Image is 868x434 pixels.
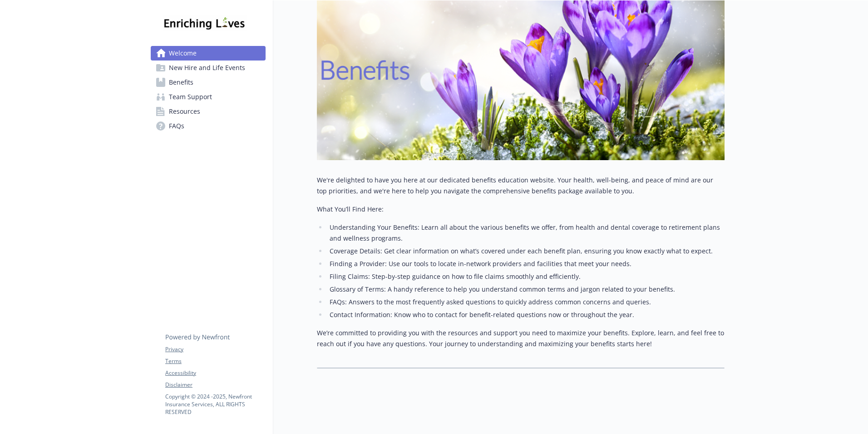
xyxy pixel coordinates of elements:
span: Welcome [169,46,197,61]
p: We’re committed to providing you with the resources and support you need to maximize your benefit... [317,328,725,349]
a: Benefits [151,75,266,90]
span: New Hire and Life Events [169,61,245,75]
li: Understanding Your Benefits: Learn all about the various benefits we offer, from health and denta... [327,222,725,244]
span: Resources [169,104,200,119]
a: Welcome [151,46,266,61]
a: Resources [151,104,266,119]
p: We're delighted to have you here at our dedicated benefits education website. Your health, well-b... [317,175,725,197]
li: Finding a Provider: Use our tools to locate in-network providers and facilities that meet your ne... [327,258,725,269]
li: Glossary of Terms: A handy reference to help you understand common terms and jargon related to yo... [327,284,725,295]
li: Contact Information: Know who to contact for benefit-related questions now or throughout the year. [327,309,725,320]
a: Accessibility [165,369,265,377]
p: What You’ll Find Here: [317,204,725,215]
li: Filing Claims: Step-by-step guidance on how to file claims smoothly and efficiently. [327,271,725,282]
li: FAQs: Answers to the most frequently asked questions to quickly address common concerns and queries. [327,297,725,308]
span: FAQs [169,119,184,133]
li: Coverage Details: Get clear information on what’s covered under each benefit plan, ensuring you k... [327,246,725,257]
p: Copyright © 2024 - 2025 , Newfront Insurance Services, ALL RIGHTS RESERVED [165,393,265,416]
a: Terms [165,357,265,365]
span: Team Support [169,90,212,104]
a: Disclaimer [165,381,265,389]
a: Team Support [151,90,266,104]
a: New Hire and Life Events [151,61,266,75]
a: FAQs [151,119,266,133]
a: Privacy [165,345,265,353]
span: Benefits [169,75,193,90]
